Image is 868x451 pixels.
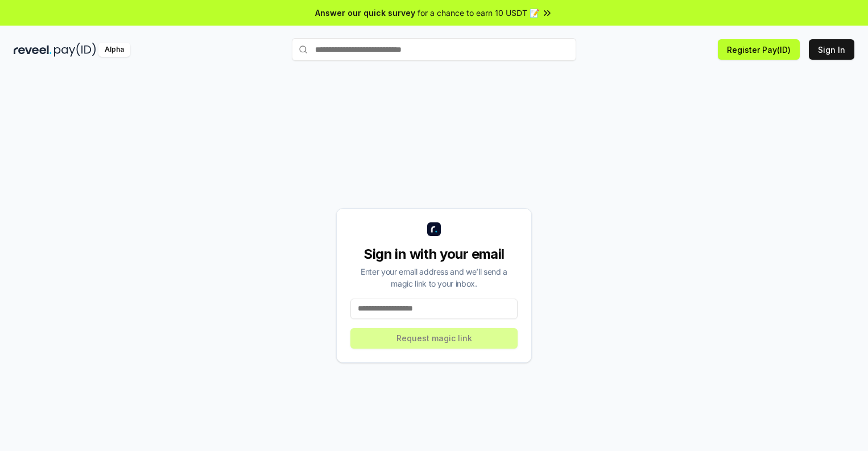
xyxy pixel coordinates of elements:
img: logo_small [427,222,441,236]
span: for a chance to earn 10 USDT 📝 [418,7,539,19]
button: Sign In [809,39,854,60]
div: Enter your email address and we’ll send a magic link to your inbox. [350,266,518,289]
div: Sign in with your email [350,245,518,263]
div: Alpha [98,43,130,57]
img: reveel_dark [14,43,52,57]
span: Answer our quick survey [315,7,415,19]
button: Register Pay(ID) [718,39,800,60]
img: pay_id [54,43,96,57]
